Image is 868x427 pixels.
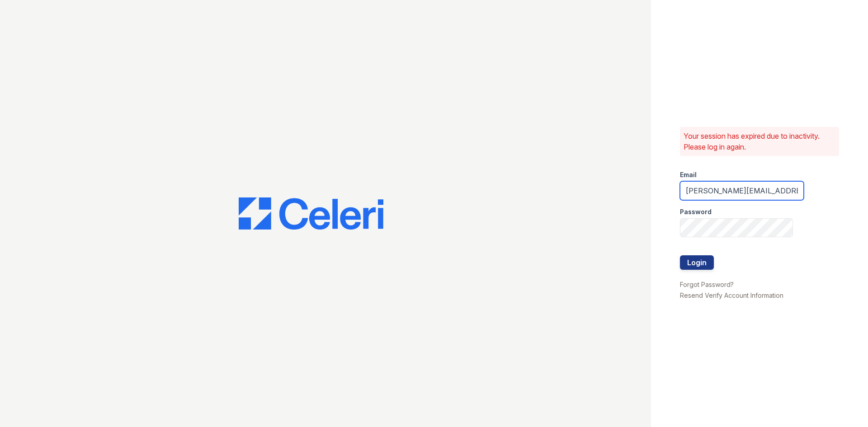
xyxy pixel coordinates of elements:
[680,255,714,270] button: Login
[680,291,783,299] a: Resend Verify Account Information
[680,170,697,179] label: Email
[680,281,734,288] a: Forgot Password?
[680,207,712,216] label: Password
[684,131,835,152] p: Your session has expired due to inactivity. Please log in again.
[239,197,383,230] img: CE_Logo_Blue-a8612792a0a2168367f1c8372b55b34899dd931a85d93a1a3d3e32e68fde9ad4.png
